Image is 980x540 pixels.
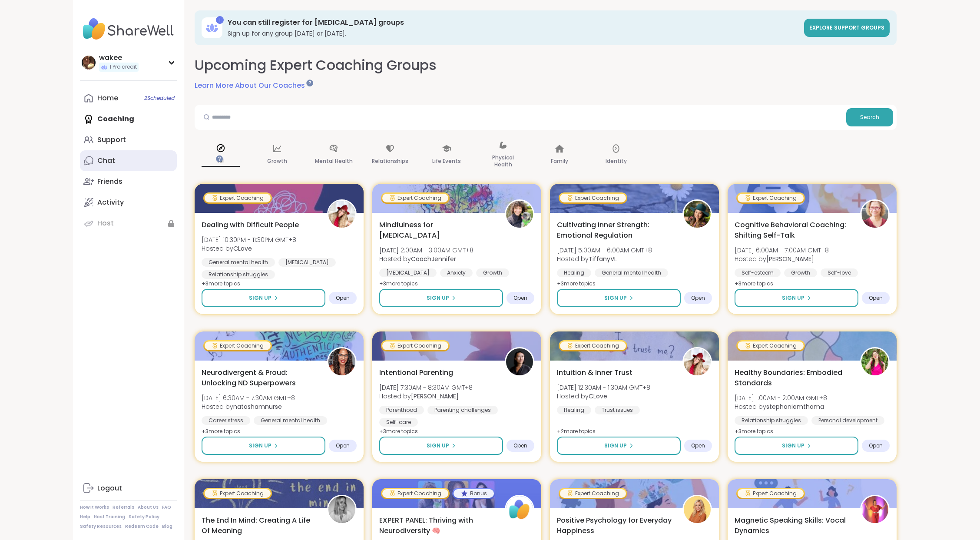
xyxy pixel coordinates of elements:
[202,515,318,536] span: The End In Mind: Creating A Life Of Meaning
[411,392,459,401] b: [PERSON_NAME]
[205,341,271,350] div: Expert Coaching
[202,437,325,455] button: Sign Up
[735,268,781,277] div: Self-esteem
[427,406,498,414] div: Parenting challenges
[766,255,814,263] b: [PERSON_NAME]
[202,416,250,425] div: Career stress
[432,156,461,166] p: Life Events
[811,416,884,425] div: Personal development
[735,246,829,255] span: [DATE] 6:00AM - 7:00AM GMT+8
[202,258,275,267] div: General mental health
[97,177,122,186] div: Friends
[336,442,350,449] span: Open
[560,341,626,350] div: Expert Coaching
[506,348,533,375] img: Natasha
[735,416,808,425] div: Relationship struggles
[205,489,271,498] div: Expert Coaching
[202,156,240,167] p: All
[440,268,473,277] div: Anxiety
[784,268,817,277] div: Growth
[560,489,626,498] div: Expert Coaching
[560,194,626,202] div: Expert Coaching
[228,29,799,38] h3: Sign up for any group [DATE] or [DATE].
[379,406,424,414] div: Parenthood
[80,514,90,520] a: Help
[144,95,175,102] span: 2 Scheduled
[109,63,137,71] span: 1 Pro credit
[202,270,275,279] div: Relationship struggles
[860,113,879,121] span: Search
[97,198,124,207] div: Activity
[861,496,888,523] img: Lisa_LaCroix
[202,368,318,388] span: Neurodivergent & Proud: Unlocking ND Superpowers
[589,255,617,263] b: TiffanyVL
[589,392,607,401] b: CLove
[557,515,673,536] span: Positive Psychology for Everyday Happiness
[328,348,355,375] img: natashamnurse
[411,255,456,263] b: CoachJennifer
[202,220,299,230] span: Dealing with Difficult People
[82,56,96,70] img: wakee
[379,383,473,392] span: [DATE] 7:30AM - 8:30AM GMT+8
[254,416,327,425] div: General mental health
[869,442,883,449] span: Open
[735,220,851,241] span: Cognitive Behavioral Coaching: Shifting Self-Talk
[738,194,804,202] div: Expert Coaching
[869,295,883,301] span: Open
[427,294,449,302] span: Sign Up
[379,418,418,427] div: Self-care
[861,201,888,228] img: Fausta
[379,515,495,536] span: EXPERT PANEL: Thriving with Neurodiversity 🧠
[846,108,893,126] button: Search
[138,504,159,510] a: About Us
[80,129,177,150] a: Support
[604,294,627,302] span: Sign Up
[557,246,652,255] span: [DATE] 5:00AM - 6:00AM GMT+8
[379,392,473,401] span: Hosted by
[684,348,711,375] img: CLove
[484,152,522,170] p: Physical Health
[557,368,632,378] span: Intuition & Inner Trust
[80,171,177,192] a: Friends
[379,220,495,241] span: Mindfulness for [MEDICAL_DATA]
[506,201,533,228] img: CoachJennifer
[454,489,494,498] div: Bonus
[735,515,851,536] span: Magnetic Speaking Skills: Vocal Dynamics
[604,442,627,450] span: Sign Up
[233,244,252,253] b: CLove
[557,289,681,307] button: Sign Up
[595,406,640,414] div: Trust issues
[379,246,473,255] span: [DATE] 2:00AM - 3:00AM GMT+8
[557,220,673,241] span: Cultivating Inner Strength: Emotional Regulation
[766,402,824,411] b: stephaniemthoma
[427,442,449,450] span: Sign Up
[195,80,312,91] a: Learn More About Our Coaches
[205,194,271,202] div: Expert Coaching
[557,392,650,401] span: Hosted by
[557,268,591,277] div: Healing
[782,442,805,450] span: Sign Up
[97,484,122,493] div: Logout
[80,213,177,234] a: Host
[382,194,448,202] div: Expert Coaching
[735,289,858,307] button: Sign Up
[379,368,453,378] span: Intentional Parenting
[506,496,533,523] img: ShareWell
[782,294,805,302] span: Sign Up
[379,289,503,307] button: Sign Up
[195,56,437,75] h2: Upcoming Expert Coaching Groups
[735,437,858,455] button: Sign Up
[202,289,325,307] button: Sign Up
[557,255,652,263] span: Hosted by
[306,80,313,86] iframe: Spotlight
[233,402,282,411] b: natashamnurse
[691,295,705,301] span: Open
[735,255,829,263] span: Hosted by
[129,514,159,520] a: Safety Policy
[80,14,177,44] img: ShareWell Nav Logo
[97,156,115,166] div: Chat
[216,155,223,162] iframe: Spotlight
[551,156,568,166] p: Family
[80,523,122,530] a: Safety Resources
[278,258,336,267] div: [MEDICAL_DATA]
